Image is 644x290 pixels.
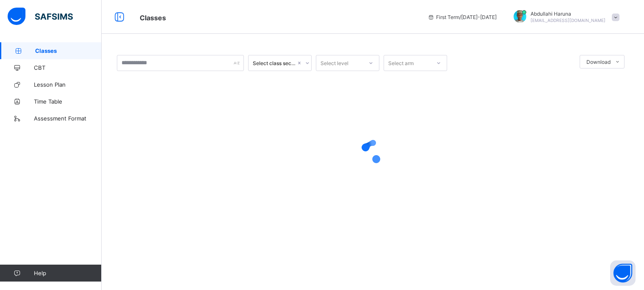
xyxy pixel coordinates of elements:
[34,98,102,105] span: Time Table
[140,14,166,22] span: Classes
[531,18,605,23] span: [EMAIL_ADDRESS][DOMAIN_NAME]
[531,11,605,17] span: Abdullahi Haruna
[321,55,348,71] div: Select level
[253,60,296,66] div: Select class section
[610,260,636,286] button: Open asap
[35,47,102,54] span: Classes
[586,59,611,65] span: Download
[34,64,102,71] span: CBT
[428,14,497,20] span: session/term information
[8,8,73,25] img: safsims
[34,115,102,122] span: Assessment Format
[34,270,101,276] span: Help
[34,81,102,88] span: Lesson Plan
[505,10,624,24] div: AbdullahiHaruna
[388,55,414,71] div: Select arm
